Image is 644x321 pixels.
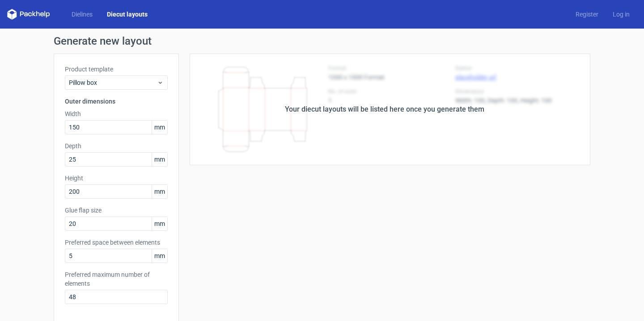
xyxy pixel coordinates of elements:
[65,109,168,118] label: Width
[65,65,168,74] label: Product template
[568,10,606,19] a: Register
[69,78,157,87] span: Pillow box
[65,174,168,183] label: Height
[65,206,168,215] label: Glue flap size
[285,104,484,115] div: Your diecut layouts will be listed here once you generate them
[606,10,637,19] a: Log in
[152,185,167,198] span: mm
[54,36,590,46] h1: Generate new layout
[65,270,168,288] label: Preferred maximum number of elements
[152,153,167,166] span: mm
[152,217,167,230] span: mm
[65,142,168,150] label: Depth
[152,249,167,263] span: mm
[152,121,167,134] span: mm
[100,10,155,19] a: Diecut layouts
[65,97,168,106] h3: Outer dimensions
[65,238,168,247] label: Preferred space between elements
[64,10,100,19] a: Dielines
